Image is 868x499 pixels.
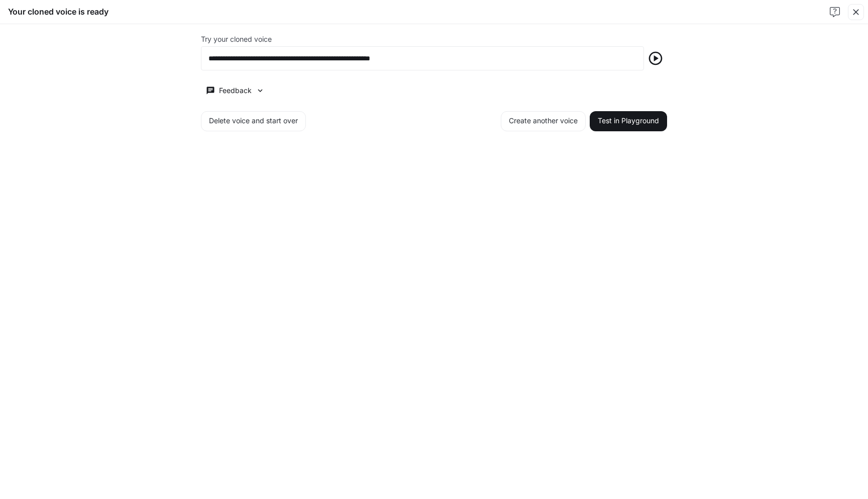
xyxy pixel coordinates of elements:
button: Test in Playground [590,111,667,131]
p: Try your cloned voice [201,36,272,43]
button: Create another voice [501,111,586,131]
h5: Your cloned voice is ready [8,6,108,17]
a: Contact support [826,3,844,21]
button: Delete voice and start over [201,111,306,131]
button: Feedback [201,82,269,99]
